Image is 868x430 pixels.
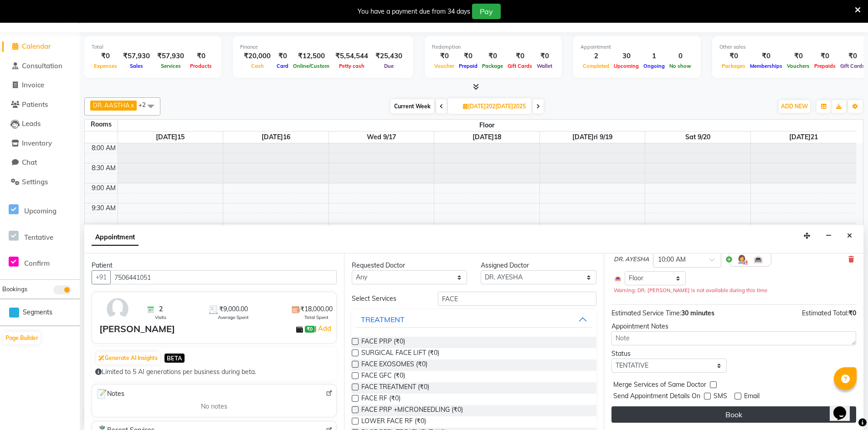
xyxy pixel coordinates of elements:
[534,63,555,69] span: Wallet
[361,314,405,325] div: TREATMENT
[358,7,470,16] div: You have a payment due from 34 days
[99,322,175,336] div: [PERSON_NAME]
[681,309,714,317] span: 30 minutes
[457,63,480,69] span: Prepaid
[480,51,505,61] div: ₹0
[93,101,130,109] span: DR. AASTHA
[22,100,48,109] span: Patients
[90,163,118,173] div: 8:30 AM
[92,229,139,246] span: Appointment
[22,119,41,128] span: Leads
[457,51,480,61] div: ₹0
[787,132,820,143] a: September 21, 2025
[432,63,457,69] span: Voucher
[382,63,396,69] span: Due
[24,233,53,242] span: Tentative
[785,51,812,61] div: ₹0
[614,255,649,264] span: DR. AYESHA
[613,391,700,403] span: Send Appointment Details On
[95,367,333,377] div: Limited to 5 AI generations per business during beta.
[580,51,611,61] div: 2
[22,158,37,167] span: Chat
[90,183,118,193] div: 9:00 AM
[201,402,227,411] span: No notes
[614,287,767,293] small: Warning: DR. [PERSON_NAME] is not available during this time
[505,51,534,61] div: ₹0
[611,349,727,359] div: Status
[611,63,641,69] span: Upcoming
[154,132,186,143] a: September 15, 2025
[274,51,291,61] div: ₹0
[139,101,153,108] span: +2
[188,51,214,61] div: ₹0
[315,323,333,334] span: |
[843,229,856,243] button: Close
[505,63,534,69] span: Gift Cards
[570,132,614,143] a: September 19, 2025
[218,314,249,321] span: Average Spent
[390,99,434,113] span: Current Week
[317,323,333,334] a: Add
[300,304,333,314] span: ₹18,000.00
[92,270,111,284] button: +91
[641,51,667,61] div: 1
[2,157,77,168] a: Chat
[164,354,185,362] span: BETA
[188,63,214,69] span: Products
[249,63,266,69] span: Cash
[838,63,867,69] span: Gift Cards
[611,51,641,61] div: 30
[130,101,134,109] a: x
[534,51,555,61] div: ₹0
[155,314,166,321] span: Visits
[613,380,706,391] span: Merge Services of Same Doctor
[2,61,77,71] a: Consultation
[736,254,747,265] img: Hairdresser.png
[110,270,337,284] input: Search by Name/Mobile/Email/Code
[90,143,118,153] div: 8:00 AM
[481,261,596,270] div: Assigned Doctor
[744,391,760,403] span: Email
[719,51,748,61] div: ₹0
[260,132,292,143] a: September 16, 2025
[614,274,622,283] img: Interior.png
[361,394,401,405] span: FACE RF (₹0)
[611,309,681,317] span: Estimated Service Time:
[23,308,52,317] span: Segments
[611,322,856,331] div: Appointment Notes
[332,51,372,61] div: ₹5,54,544
[2,80,77,91] a: Invoice
[611,406,856,423] button: Book
[667,51,693,61] div: 0
[304,314,329,321] span: Total Spent
[337,63,367,69] span: Petty cash
[118,120,857,131] span: Floor
[2,100,77,110] a: Patients
[432,43,555,51] div: Redemption
[2,138,77,149] a: Inventory
[812,63,838,69] span: Prepaids
[714,391,727,403] span: SMS
[22,61,62,70] span: Consultation
[274,63,291,69] span: Card
[305,326,314,333] span: ₹0
[128,63,145,69] span: Sales
[361,382,429,394] span: FACE TREATMENT (₹0)
[580,43,693,51] div: Appointment
[24,207,56,215] span: Upcoming
[92,261,337,270] div: Patient
[580,63,611,69] span: Completed
[432,51,457,61] div: ₹0
[719,43,867,51] div: Other sales
[848,309,856,317] span: ₹0
[372,51,406,61] div: ₹25,430
[22,42,51,51] span: Calendar
[22,81,44,89] span: Invoice
[802,309,848,317] span: Estimated Total:
[361,371,405,382] span: FACE GFC (₹0)
[92,51,119,61] div: ₹0
[86,223,118,233] div: 10:00 AM
[361,359,427,371] span: FACE EXOSOMES (₹0)
[361,348,439,359] span: SURGICAL FACE LIFT (₹0)
[3,332,41,344] button: Page Builder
